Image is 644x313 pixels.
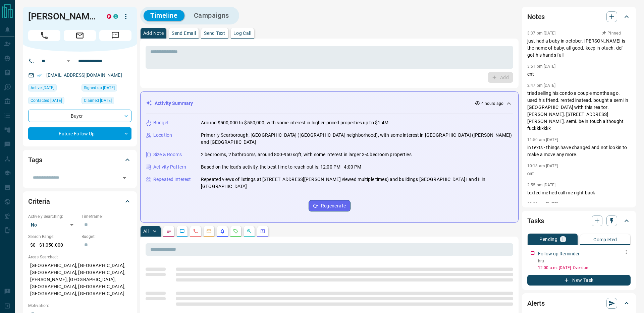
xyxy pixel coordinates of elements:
[561,237,564,242] p: 1
[201,164,361,171] p: Based on the lead's activity, the best time to reach out is: 12:00 PM - 4:00 PM
[527,170,631,177] p: cnt
[527,71,631,78] p: cnt
[153,164,186,171] p: Activity Pattern
[144,10,184,21] button: Timeline
[527,183,556,187] p: 2:55 pm [DATE]
[28,234,78,240] p: Search Range:
[28,220,78,230] div: No
[527,189,631,196] p: texted me hed call me right back
[602,30,621,36] button: Pinned
[155,100,193,107] p: Activity Summary
[201,176,513,190] p: Repeated views of listings at [STREET_ADDRESS][PERSON_NAME] viewed multiple times) and buildings ...
[28,154,42,165] h2: Tags
[107,14,111,19] div: property.ca
[113,14,118,19] div: condos.ca
[172,31,196,36] p: Send Email
[538,258,631,264] p: hru
[527,64,556,69] p: 3:51 pm [DATE]
[247,229,252,234] svg: Opportunities
[527,298,545,309] h2: Alerts
[527,202,558,206] p: 12:31 pm [DATE]
[82,234,131,240] p: Budget:
[233,31,251,36] p: Log Call
[46,72,122,78] a: [EMAIL_ADDRESS][DOMAIN_NAME]
[64,30,96,41] span: Email
[28,97,78,106] div: Thu Mar 28 2024
[527,38,631,59] p: just had a baby in october. [PERSON_NAME] is the name of baby. all good. keep in otuch. def got h...
[204,31,225,36] p: Send Text
[206,229,212,234] svg: Emails
[28,152,131,168] div: Tags
[28,303,131,309] p: Motivation:
[527,11,545,22] h2: Notes
[153,151,182,158] p: Size & Rooms
[28,84,78,93] div: Sun Sep 07 2025
[233,229,238,234] svg: Requests
[260,229,265,234] svg: Agent Actions
[84,97,112,104] span: Claimed [DATE]
[28,30,60,41] span: Call
[28,11,97,22] h1: [PERSON_NAME]
[179,229,185,234] svg: Lead Browsing Activity
[527,83,556,88] p: 2:47 pm [DATE]
[143,229,149,234] p: All
[37,73,42,78] svg: Email Verified
[539,237,557,242] p: Pending
[527,275,631,286] button: New Task
[187,10,236,21] button: Campaigns
[201,119,388,126] p: Around $500,000 to $550,000, with some interest in higher-priced properties up to $1.4M
[31,84,54,91] span: Active [DATE]
[201,132,513,146] p: Primarily Scarborough, [GEOGRAPHIC_DATA] ([GEOGRAPHIC_DATA] neighborhood), with some interest in ...
[527,31,556,36] p: 3:37 pm [DATE]
[527,164,558,168] p: 10:18 am [DATE]
[146,97,513,110] div: Activity Summary4 hours ago
[82,97,131,106] div: Tue Feb 01 2022
[82,213,131,220] p: Timeframe:
[120,173,129,183] button: Open
[82,84,131,93] div: Tue Jul 23 2019
[309,200,351,211] button: Regenerate
[153,176,191,183] p: Repeated Interest
[99,30,131,41] span: Message
[527,144,631,158] p: in texts - things have changed and not lookin to make a move any more.
[527,215,544,226] h2: Tasks
[28,260,131,299] p: [GEOGRAPHIC_DATA], [GEOGRAPHIC_DATA], [GEOGRAPHIC_DATA], [GEOGRAPHIC_DATA], [PERSON_NAME], [GEOGR...
[481,101,503,107] p: 4 hours ago
[193,229,198,234] svg: Calls
[527,9,631,25] div: Notes
[64,57,72,65] button: Open
[220,229,225,234] svg: Listing Alerts
[153,119,169,126] p: Budget
[28,240,78,251] p: $0 - $1,050,000
[28,110,131,122] div: Buyer
[527,90,631,132] p: tried selling his condo a couple months ago. used his friend. rented instead. bought a semi in [G...
[527,295,631,311] div: Alerts
[28,196,50,207] h2: Criteria
[28,254,131,260] p: Areas Searched:
[153,132,172,139] p: Location
[28,193,131,209] div: Criteria
[593,237,617,242] p: Completed
[143,31,164,36] p: Add Note
[31,97,62,104] span: Contacted [DATE]
[166,229,171,234] svg: Notes
[527,137,558,142] p: 11:50 am [DATE]
[201,151,412,158] p: 2 bedrooms, 2 bathrooms, around 800-950 sqft, with some interest in larger 3-4 bedroom properties
[84,84,115,91] span: Signed up [DATE]
[538,265,631,271] p: 12:00 a.m. [DATE] - Overdue
[28,127,131,140] div: Future Follow Up
[28,213,78,220] p: Actively Searching:
[538,250,580,257] p: Follow up Reminder
[527,213,631,229] div: Tasks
